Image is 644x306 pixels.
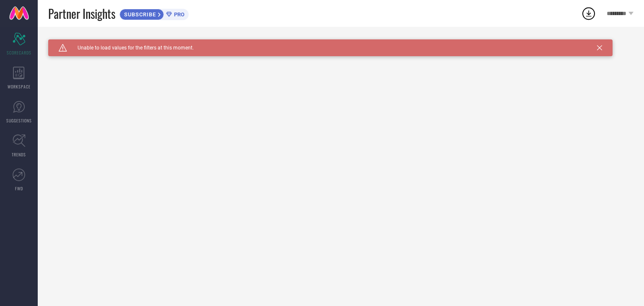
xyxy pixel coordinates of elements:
div: Unable to load filters at this moment. Please try later. [48,39,634,46]
a: SUBSCRIBEPRO [119,7,189,20]
span: SUBSCRIBE [120,11,158,18]
span: TRENDS [12,151,26,158]
span: Unable to load values for the filters at this moment. [67,45,194,51]
div: Open download list [581,6,596,21]
span: SCORECARDS [7,49,31,56]
span: SUGGESTIONS [6,117,32,124]
span: Partner Insights [48,5,115,22]
span: PRO [172,11,184,18]
span: WORKSPACE [8,83,31,90]
span: FWD [15,185,23,192]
